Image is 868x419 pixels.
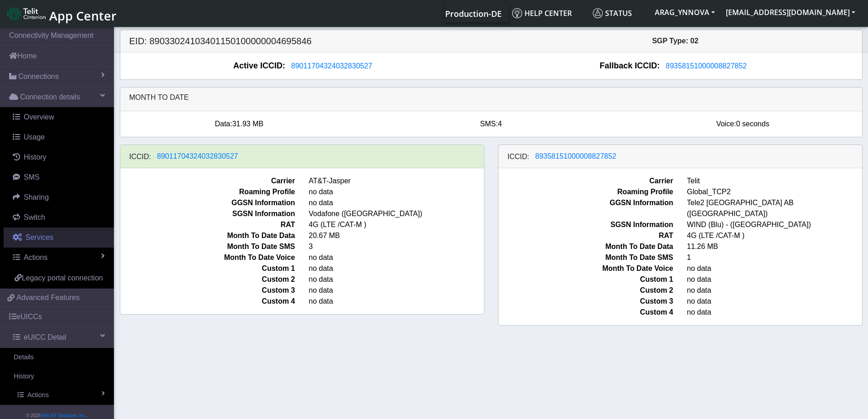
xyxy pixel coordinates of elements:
span: 4G (LTE /CAT-M ) [302,219,491,230]
span: 20.67 MB [302,230,491,241]
span: Services [26,233,53,241]
span: 0 seconds [736,120,769,128]
h6: ICCID: [129,152,151,161]
span: Custom 2 [492,285,680,296]
span: 89011704324032830527 [157,152,238,160]
span: 4 [498,120,502,128]
span: 31.93 MB [232,120,263,128]
span: Legacy portal connection [22,274,103,282]
span: SGSN Information [492,219,680,230]
span: no data [302,285,491,296]
span: GGSN Information [113,197,302,208]
span: no data [302,274,491,285]
h5: EID: 89033024103401150100000004695846 [123,36,491,47]
a: Sharing [4,187,114,207]
span: Roaming Profile [492,186,680,197]
span: Carrier [113,176,302,186]
span: Custom 4 [113,296,302,307]
span: Custom 3 [492,296,680,307]
span: no data [302,296,491,307]
span: RAT [492,230,680,241]
span: Roaming Profile [113,186,302,197]
span: App Center [49,7,117,24]
button: 89011704324032830527 [151,150,244,162]
span: 89358151000008827852 [535,152,616,160]
a: Help center [508,4,589,22]
span: 3 [302,241,491,252]
a: Services [4,228,114,248]
span: eUICC Detail [24,332,66,343]
span: 89358151000008827852 [666,62,747,70]
span: Sharing [24,193,49,201]
span: no data [302,197,491,208]
span: Carrier [492,176,680,186]
span: Month To Date Voice [113,252,302,263]
span: Custom 1 [113,263,302,274]
span: Month To Date Data [492,241,680,252]
button: 89011704324032830527 [285,60,378,72]
span: Custom 3 [113,285,302,296]
span: SGSN Information [113,208,302,219]
span: SGP Type: 02 [652,37,699,45]
span: Actions [27,390,49,400]
a: History [4,147,114,167]
span: Usage [24,133,45,141]
span: Advanced Features [16,292,80,303]
span: Month To Date Voice [492,263,680,274]
a: Actions [4,248,114,268]
span: SMS [24,173,40,181]
button: [EMAIL_ADDRESS][DOMAIN_NAME] [720,4,861,21]
h6: Month to date [129,93,853,102]
span: Connection details [20,92,80,103]
a: Your current platform instance [445,4,501,22]
a: Actions [4,386,114,405]
span: Custom 1 [492,274,680,285]
a: App Center [7,4,115,23]
span: AT&T-Jasper [302,176,491,186]
span: 89011704324032830527 [291,62,372,70]
span: Switch [24,213,45,221]
span: Month To Date SMS [492,252,680,263]
img: knowledge.svg [512,8,522,18]
span: SMS: [480,120,498,128]
span: no data [302,186,491,197]
span: Vodafone ([GEOGRAPHIC_DATA]) [302,208,491,219]
span: Month To Date Data [113,230,302,241]
h6: ICCID: [508,152,529,161]
span: Data: [215,120,232,128]
a: Switch [4,207,114,228]
span: Active ICCID: [233,60,285,72]
a: eUICC Detail [4,327,114,347]
span: Voice: [716,120,736,128]
button: 89358151000008827852 [529,150,622,162]
button: 89358151000008827852 [660,60,753,72]
span: Production-DE [445,8,502,19]
span: Connections [18,71,59,82]
span: History [24,153,46,161]
span: Custom 2 [113,274,302,285]
img: status.svg [593,8,603,18]
a: Overview [4,107,114,127]
span: Overview [24,113,54,121]
span: GGSN Information [492,197,680,219]
img: logo-telit-cinterion-gw-new.png [7,6,46,21]
span: Fallback ICCID: [600,60,660,72]
button: ARAG_YNNOVA [649,4,720,21]
span: RAT [113,219,302,230]
a: SMS [4,167,114,187]
span: no data [302,252,491,263]
span: Actions [24,253,47,261]
span: Help center [512,8,572,18]
a: Usage [4,127,114,147]
span: Month To Date SMS [113,241,302,252]
a: Telit IoT Solutions, Inc. [41,413,87,418]
a: Status [589,4,649,22]
span: no data [302,263,491,274]
span: Status [593,8,632,18]
span: Custom 4 [492,307,680,318]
